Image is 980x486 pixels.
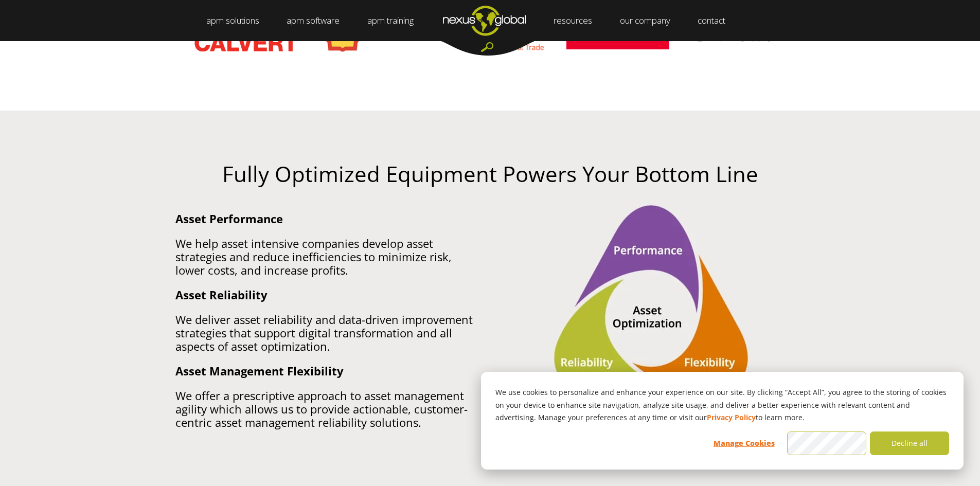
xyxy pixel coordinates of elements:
div: Cookie banner [481,372,964,470]
p: Asset Management Flexibility [175,364,483,377]
img: asset-optimization [548,201,754,400]
p: We deliver asset reliability and data-driven improvement strategies that support digital transfor... [175,313,483,353]
button: Decline all [870,431,949,455]
p: We offer a prescriptive approach to asset management agility which allows us to provide actionabl... [175,389,483,429]
a: Privacy Policy [707,411,756,424]
p: We use cookies to personalize and enhance your experience on our site. By clicking “Accept All”, ... [495,386,949,424]
button: Accept all [787,431,866,455]
p: Asset Reliability [175,288,483,301]
h2: Fully Optimized Equipment Powers Your Bottom Line [168,162,812,186]
p: Asset Performance [175,212,483,225]
p: We help asset intensive companies develop asset strategies and reduce inefficiencies to minimize ... [175,237,483,277]
button: Manage Cookies [704,431,783,455]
